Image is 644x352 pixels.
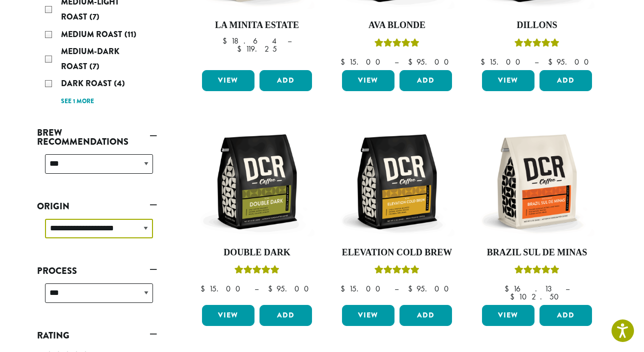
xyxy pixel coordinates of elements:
[534,57,538,67] span: –
[202,70,254,91] a: View
[504,283,556,294] bdi: 16.13
[89,61,99,72] span: (7)
[200,283,245,294] bdi: 15.00
[237,44,245,54] span: $
[222,36,278,46] bdi: 18.64
[565,283,569,294] span: –
[504,283,513,294] span: $
[399,305,452,326] button: Add
[408,57,416,67] span: $
[482,305,534,326] a: View
[408,283,416,294] span: $
[61,97,94,107] a: See 1 more
[61,78,114,89] span: Dark Roast
[259,305,312,326] button: Add
[268,283,313,294] bdi: 95.00
[479,124,594,239] img: DCR-12oz-Brazil-Sul-De-Minas-Stock-scaled.png
[514,37,559,52] div: Rated 5.00 out of 5
[482,70,534,91] a: View
[339,20,454,31] h4: Ava Blonde
[479,247,594,258] h4: Brazil Sul De Minas
[61,29,124,40] span: Medium Roast
[374,264,419,279] div: Rated 5.00 out of 5
[234,264,279,279] div: Rated 4.50 out of 5
[37,279,157,315] div: Process
[37,124,157,150] a: Brew Recommendations
[114,78,125,89] span: (4)
[259,70,312,91] button: Add
[89,11,99,23] span: (7)
[510,291,563,302] bdi: 102.50
[200,283,209,294] span: $
[61,46,119,72] span: Medium-Dark Roast
[287,36,291,46] span: –
[199,247,314,258] h4: Double Dark
[339,124,454,239] img: DCR-12oz-Elevation-Cold-Brew-Stock-scaled.png
[548,57,593,67] bdi: 95.00
[222,36,231,46] span: $
[254,283,258,294] span: –
[340,283,385,294] bdi: 15.00
[394,57,398,67] span: –
[37,215,157,250] div: Origin
[394,283,398,294] span: –
[124,29,136,40] span: (11)
[37,198,157,215] a: Origin
[339,124,454,301] a: Elevation Cold BrewRated 5.00 out of 5
[202,305,254,326] a: View
[268,283,276,294] span: $
[408,283,453,294] bdi: 95.00
[37,150,157,186] div: Brew Recommendations
[37,327,157,344] a: Rating
[339,247,454,258] h4: Elevation Cold Brew
[342,70,394,91] a: View
[340,57,385,67] bdi: 15.00
[408,57,453,67] bdi: 95.00
[514,264,559,279] div: Rated 5.00 out of 5
[480,57,525,67] bdi: 15.00
[479,124,594,301] a: Brazil Sul De MinasRated 5.00 out of 5
[539,70,592,91] button: Add
[479,20,594,31] h4: Dillons
[237,44,277,54] bdi: 119.25
[539,305,592,326] button: Add
[199,124,314,239] img: DCR-12oz-Double-Dark-Stock-scaled.png
[37,262,157,279] a: Process
[340,283,349,294] span: $
[374,37,419,52] div: Rated 5.00 out of 5
[399,70,452,91] button: Add
[548,57,556,67] span: $
[480,57,489,67] span: $
[199,124,314,301] a: Double DarkRated 4.50 out of 5
[342,305,394,326] a: View
[340,57,349,67] span: $
[199,20,314,31] h4: La Minita Estate
[510,291,518,302] span: $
